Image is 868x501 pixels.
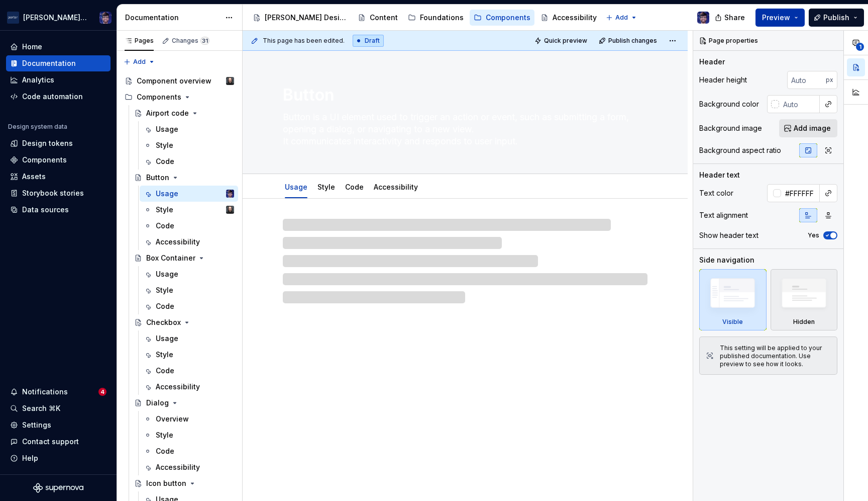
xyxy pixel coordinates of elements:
[22,172,46,182] div: Assets
[226,206,234,214] img: Teunis Vorsteveld
[156,382,200,392] div: Accessibility
[699,145,781,155] div: Background aspect ratio
[697,12,709,24] img: Colin LeBlanc
[130,250,238,266] a: Box Container
[130,395,238,411] a: Dialog
[156,124,178,134] div: Usage
[140,443,238,459] a: Code
[22,138,73,148] div: Design tokens
[33,483,83,493] svg: Supernova Logo
[137,92,181,102] div: Components
[22,155,67,165] div: Components
[22,437,79,447] div: Contact support
[172,37,209,45] div: Changes
[130,314,238,330] a: Checkbox
[596,34,662,48] button: Publish changes
[130,475,238,491] a: Icon button
[263,37,345,45] span: This page has been edited.
[156,269,178,279] div: Usage
[6,169,111,185] a: Assets
[823,13,849,23] span: Publish
[544,37,587,45] span: Quick preview
[22,420,51,430] div: Settings
[699,188,733,198] div: Text color
[22,387,68,397] div: Notifications
[249,8,601,28] div: Page tree
[140,137,238,153] a: Style
[6,89,111,105] a: Code automation
[226,190,234,198] img: Colin LeBlanc
[370,176,422,197] div: Accessibility
[808,231,819,239] label: Yes
[22,453,38,463] div: Help
[146,253,195,263] div: Box Container
[615,14,628,22] span: Add
[285,183,307,191] a: Usage
[699,210,748,220] div: Text alignment
[856,43,864,51] span: 1
[156,446,174,456] div: Code
[146,317,181,327] div: Checkbox
[156,140,173,150] div: Style
[6,384,111,400] button: Notifications4
[156,156,174,166] div: Code
[699,57,725,67] div: Header
[22,75,54,85] div: Analytics
[794,123,831,133] span: Add image
[140,186,238,202] a: UsageColin LeBlanc
[140,459,238,475] a: Accessibility
[146,398,169,408] div: Dialog
[281,176,311,197] div: Usage
[404,10,468,26] a: Foundations
[156,189,178,199] div: Usage
[779,95,820,113] input: Auto
[130,170,238,186] a: Button
[779,119,837,137] button: Add image
[608,37,657,45] span: Publish changes
[140,218,238,234] a: Code
[140,411,238,427] a: Overview
[140,330,238,347] a: Usage
[536,10,601,26] a: Accessibility
[156,366,174,376] div: Code
[2,7,115,28] button: [PERSON_NAME] AirlinesColin LeBlanc
[22,403,60,413] div: Search ⌘K
[317,183,335,191] a: Style
[809,9,864,27] button: Publish
[140,202,238,218] a: StyleTeunis Vorsteveld
[720,344,831,368] div: This setting will be applied to your published documentation. Use preview to see how it looks.
[22,188,84,198] div: Storybook stories
[781,184,820,202] input: Auto
[531,34,592,48] button: Quick preview
[130,105,238,121] a: Airport code
[156,301,174,311] div: Code
[365,37,380,45] span: Draft
[140,282,238,298] a: Style
[374,183,418,191] a: Accessibility
[341,176,368,197] div: Code
[140,153,238,170] a: Code
[771,269,838,330] div: Hidden
[125,37,154,45] div: Pages
[121,73,238,89] a: Component overviewTeunis Vorsteveld
[755,9,805,27] button: Preview
[140,363,238,379] a: Code
[699,255,754,265] div: Side navigation
[281,83,645,107] textarea: Button
[146,478,186,488] div: Icon button
[699,170,740,180] div: Header text
[6,202,111,218] a: Data sources
[699,230,758,240] div: Show header text
[722,318,743,326] div: Visible
[710,9,751,27] button: Share
[121,55,158,69] button: Add
[6,417,111,433] a: Settings
[6,400,111,416] button: Search ⌘K
[156,221,174,231] div: Code
[140,121,238,137] a: Usage
[156,285,173,295] div: Style
[826,76,833,84] p: px
[98,388,106,396] span: 4
[121,89,238,105] div: Components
